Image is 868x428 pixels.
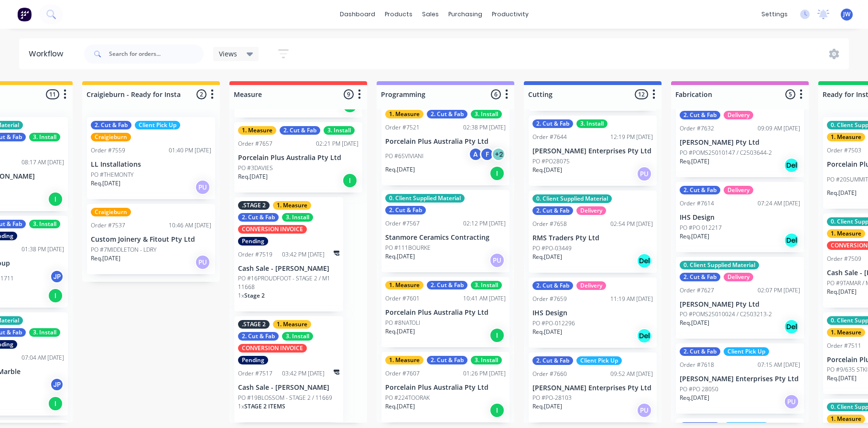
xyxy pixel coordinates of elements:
[489,166,505,181] div: I
[827,328,865,337] div: 1. Measure
[724,273,753,281] div: Delivery
[784,233,799,248] div: Del
[385,309,506,317] p: Porcelain Plus Australia Pty Ltd
[385,123,420,132] div: Order #7521
[324,126,355,135] div: 3. Install
[169,146,211,155] div: 01:40 PM [DATE]
[87,204,215,274] div: CraigieburnOrder #753710:46 AM [DATE]Custom Joinery & Fitout Pty LtdPO #7MIDDLETON - LDRYReq.[DAT...
[680,214,800,222] p: IHS Design
[48,288,63,303] div: I
[335,7,380,21] a: dashboard
[273,201,311,210] div: 1. Measure
[532,402,562,411] p: Req. [DATE]
[680,139,800,147] p: [PERSON_NAME] Pty Ltd
[827,133,865,141] div: 1. Measure
[532,194,612,203] div: 0. Client Supplied Material
[680,286,714,295] div: Order #7627
[827,288,857,296] p: Req. [DATE]
[680,375,800,383] p: [PERSON_NAME] Enterprises Pty Ltd
[680,273,720,281] div: 2. Cut & Fab
[680,186,720,194] div: 2. Cut & Fab
[843,10,850,19] span: JW
[680,319,709,327] p: Req. [DATE]
[50,269,64,284] div: JP
[827,415,865,423] div: 1. Measure
[676,343,804,414] div: 2. Cut & FabClient Pick UpOrder #761807:15 AM [DATE][PERSON_NAME] Enterprises Pty LtdPO #PO 28050...
[680,347,720,356] div: 2. Cut & Fab
[576,119,608,128] div: 3. Install
[680,232,709,241] p: Req. [DATE]
[532,394,572,402] p: PO #PO-28103
[784,158,799,173] div: Del
[532,328,562,336] p: Req. [DATE]
[238,291,244,300] span: 1 x
[610,220,653,228] div: 02:54 PM [DATE]
[532,295,567,303] div: Order #7659
[238,402,244,410] span: 1 x
[385,356,423,364] div: 1. Measure
[637,253,652,268] div: Del
[280,126,320,135] div: 2. Cut & Fab
[282,332,313,341] div: 3. Install
[489,403,505,418] div: I
[91,133,131,141] div: Craigieburn
[480,147,494,161] div: F
[87,117,215,199] div: 2. Cut & FabClient Pick UpCraigieburnOrder #755901:40 PM [DATE]LL InstallationsPO #THEMONTYReq.[D...
[610,133,653,141] div: 12:19 PM [DATE]
[195,180,210,195] div: PU
[238,164,273,172] p: PO #3DAVIES
[385,384,506,392] p: Porcelain Plus Australia Pty Ltd
[487,7,533,21] div: productivity
[427,110,467,118] div: 2. Cut & Fab
[532,147,653,155] p: [PERSON_NAME] Enterprises Pty Ltd
[532,356,573,365] div: 2. Cut & Fab
[385,252,415,261] p: Req. [DATE]
[238,384,339,392] p: Cash Sale - [PERSON_NAME]
[471,110,502,118] div: 3. Install
[238,225,307,234] div: CONVERSION INVOICE
[385,194,465,203] div: 0. Client Supplied Material
[316,139,358,148] div: 02:21 PM [DATE]
[427,356,467,364] div: 2. Cut & Fab
[238,154,358,162] p: Porcelain Plus Australia Pty Ltd
[234,316,343,422] div: .STAGE 21. Measure2. Cut & Fab3. InstallCONVERSION INVOICEPendingOrder #751703:42 PM [DATE]Cash S...
[91,208,131,216] div: Craigieburn
[91,246,156,254] p: PO #7MIDDLETON - LDRY
[91,160,211,169] p: LL Installations
[342,173,358,188] div: I
[234,197,343,312] div: .STAGE 21. Measure2. Cut & Fab3. InstallCONVERSION INVOICEPendingOrder #751903:42 PM [DATE]Cash S...
[680,157,709,166] p: Req. [DATE]
[529,353,657,423] div: 2. Cut & FabClient Pick UpOrder #766009:52 AM [DATE][PERSON_NAME] Enterprises Pty LtdPO #PO-28103...
[244,291,265,300] span: Stage 2
[238,172,268,181] p: Req. [DATE]
[29,328,60,337] div: 3. Install
[680,385,718,394] p: PO #PO 28050
[532,309,653,317] p: IHS Design
[827,342,861,350] div: Order #7511
[381,277,510,347] div: 1. Measure2. Cut & Fab3. InstallOrder #760110:41 AM [DATE]Porcelain Plus Australia Pty LtdPO #8NA...
[827,374,857,383] p: Req. [DATE]
[532,319,575,328] p: PO #PO-012296
[758,361,800,369] div: 07:15 AM [DATE]
[676,182,804,252] div: 2. Cut & FabDeliveryOrder #761407:24 AM [DATE]IHS DesignPO #PO 012217Req.[DATE]Del
[385,327,415,336] p: Req. [DATE]
[238,274,339,291] p: PO #16PROUDFOOT - STAGE 2 / M1 11668
[576,206,606,215] div: Delivery
[680,111,720,119] div: 2. Cut & Fab
[385,219,420,228] div: Order #7567
[238,344,307,353] div: CONVERSION INVOICE
[238,237,268,246] div: Pending
[417,7,444,21] div: sales
[29,48,68,60] div: Workflow
[238,369,272,378] div: Order #7517
[758,286,800,295] div: 02:07 PM [DATE]
[532,119,573,128] div: 2. Cut & Fab
[238,250,272,259] div: Order #7519
[238,213,279,222] div: 2. Cut & Fab
[238,265,339,273] p: Cash Sale - [PERSON_NAME]
[238,320,270,329] div: .STAGE 2
[381,94,510,186] div: 1. Measure2. Cut & Fab3. InstallOrder #752102:38 PM [DATE]Porcelain Plus Australia Pty LtdPO #65V...
[827,229,865,238] div: 1. Measure
[680,149,772,157] p: PO #POMS25010147 / C2503644-2
[238,201,270,210] div: .STAGE 2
